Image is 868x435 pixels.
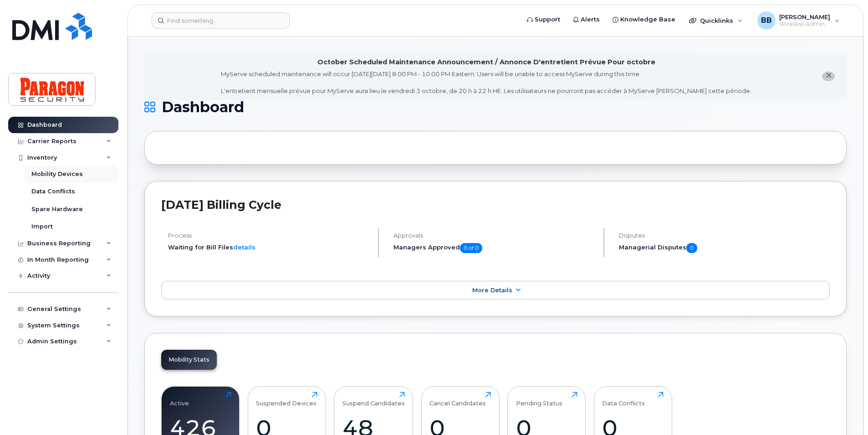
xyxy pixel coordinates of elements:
[472,287,512,294] span: More Details
[619,232,830,239] h4: Disputes
[168,243,370,252] li: Waiting for Bill Files
[342,392,405,407] div: Suspend Candidates
[161,198,830,212] h2: [DATE] Billing Cycle
[686,243,697,253] span: 0
[516,392,562,407] div: Pending Status
[162,100,244,114] span: Dashboard
[317,57,655,67] div: October Scheduled Maintenance Announcement / Annonce D'entretient Prévue Pour octobre
[822,72,835,81] button: close notification
[256,392,317,407] div: Suspended Devices
[602,392,645,407] div: Data Conflicts
[233,243,255,251] a: details
[393,232,596,239] h4: Approvals
[460,243,482,253] span: 0 of 0
[170,392,189,407] div: Active
[429,392,486,407] div: Cancel Candidates
[393,243,596,253] h5: Managers Approved
[619,243,830,253] h5: Managerial Disputes
[221,70,751,95] div: MyServe scheduled maintenance will occur [DATE][DATE] 8:00 PM - 10:00 PM Eastern. Users will be u...
[168,232,370,239] h4: Process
